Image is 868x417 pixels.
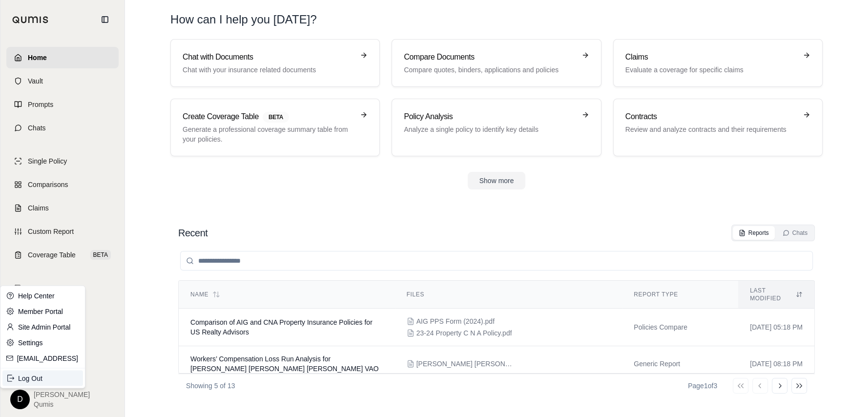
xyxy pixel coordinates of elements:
[2,303,83,319] a: Member Portal
[2,319,83,334] a: Site Admin Portal
[2,334,83,350] a: Settings
[2,370,83,386] div: Log Out
[2,288,83,303] a: Help Center
[17,353,80,363] a: [EMAIL_ADDRESS]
